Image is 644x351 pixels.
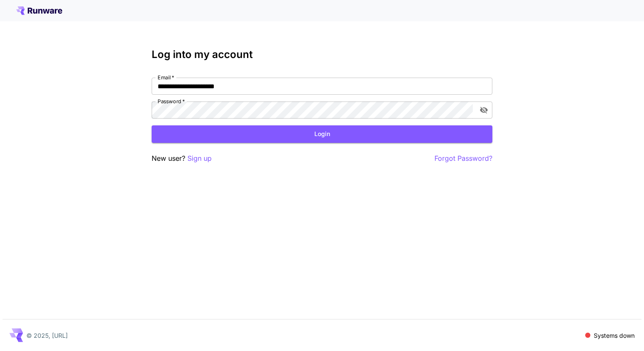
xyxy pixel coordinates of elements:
button: Login [152,125,492,143]
button: Sign up [187,153,212,164]
p: New user? [152,153,212,164]
p: Systems down [594,331,635,340]
button: Forgot Password? [434,153,492,164]
h3: Log into my account [152,49,492,61]
p: © 2025, [URL] [26,331,68,340]
label: Password [158,98,185,105]
button: toggle password visibility [476,102,492,118]
label: Email [158,74,174,81]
